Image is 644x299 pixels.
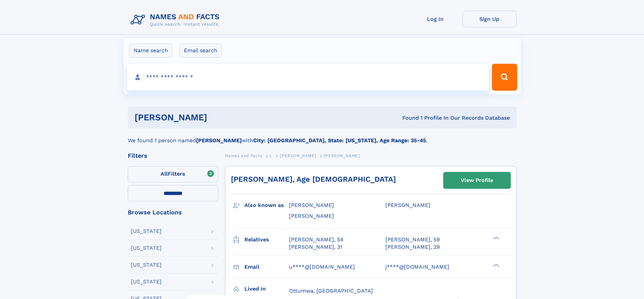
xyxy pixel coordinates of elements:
[444,172,510,188] a: View Profile
[408,11,462,27] a: Log In
[135,113,305,122] h1: [PERSON_NAME]
[128,128,517,145] div: We found 1 person named with .
[244,261,289,273] h3: Email
[280,151,316,160] a: [PERSON_NAME]
[253,137,426,144] b: City: [GEOGRAPHIC_DATA], State: [US_STATE], Age Range: 35-45
[289,288,373,294] span: Ottumwa, [GEOGRAPHIC_DATA]
[289,202,334,208] span: [PERSON_NAME]
[231,175,396,183] a: [PERSON_NAME], Age [DEMOGRAPHIC_DATA]
[385,243,440,251] a: [PERSON_NAME], 29
[128,11,225,29] img: Logo Names and Facts
[270,153,272,158] span: L
[196,137,242,144] b: [PERSON_NAME]
[131,229,162,234] div: [US_STATE]
[244,200,289,211] h3: Also known as
[492,236,500,240] div: ❯
[280,153,316,158] span: [PERSON_NAME]
[461,173,493,188] div: View Profile
[270,151,272,160] a: L
[289,213,334,219] span: [PERSON_NAME]
[385,236,440,243] a: [PERSON_NAME], 59
[131,262,162,268] div: [US_STATE]
[131,245,162,251] div: [US_STATE]
[305,114,510,122] div: Found 1 Profile In Our Records Database
[128,153,218,159] div: Filters
[324,153,360,158] span: [PERSON_NAME]
[128,209,218,215] div: Browse Locations
[128,166,218,182] label: Filters
[131,279,162,285] div: [US_STATE]
[161,171,168,177] span: All
[492,263,500,267] div: ❯
[180,43,222,58] label: Email search
[492,64,517,91] button: Search Button
[127,64,489,91] input: search input
[289,243,342,251] a: [PERSON_NAME], 31
[225,151,262,160] a: Names and Facts
[244,283,289,295] h3: Lived in
[244,234,289,245] h3: Relatives
[385,202,430,208] span: [PERSON_NAME]
[462,11,517,27] a: Sign Up
[129,43,172,58] label: Name search
[289,236,343,243] a: [PERSON_NAME], 54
